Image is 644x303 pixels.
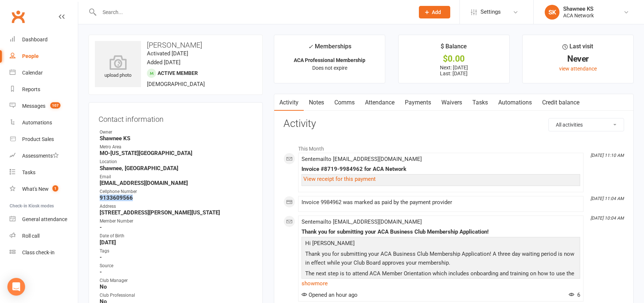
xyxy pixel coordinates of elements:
strong: 9133609566 [100,194,253,201]
div: Last visit [562,42,593,55]
p: Hi [PERSON_NAME] [303,239,578,249]
a: What's New1 [10,181,78,197]
h3: [PERSON_NAME] [95,41,256,49]
div: Invoice 9984962 was marked as paid by the payment provider [302,199,580,206]
div: Memberships [308,42,351,55]
p: The next step is to attend ACA Member Orientation which includes onboarding and training on how t... [303,269,578,297]
div: People [22,53,39,59]
div: Location [100,158,253,165]
div: Messages [22,103,45,109]
strong: [DATE] [100,239,253,246]
a: Credit balance [537,94,585,111]
a: Calendar [10,65,78,81]
i: [DATE] 11:10 AM [590,153,624,158]
strong: - [100,269,253,275]
a: Product Sales [10,131,78,148]
div: Club Professional [100,292,253,299]
a: Payments [400,94,436,111]
strong: - [100,254,253,261]
strong: [EMAIL_ADDRESS][DOMAIN_NAME] [100,180,253,186]
a: General attendance kiosk mode [10,211,78,228]
span: Settings [481,4,501,20]
div: Club Manager [100,277,253,284]
span: 1 [52,185,58,192]
div: ACA Network [563,12,594,19]
div: Source [100,262,253,269]
span: 107 [50,102,61,109]
button: Add [419,6,450,18]
i: [DATE] 11:04 AM [590,196,624,201]
a: Roll call [10,228,78,244]
div: Thank you for submitting your ACA Business Club Membership Application! [302,229,580,235]
i: ✓ [308,43,313,50]
a: Assessments [10,148,78,164]
strong: No [100,283,253,290]
h3: Activity [283,118,624,130]
p: Next: [DATE] Last: [DATE] [405,65,503,76]
a: Attendance [360,94,400,111]
strong: ACA Professional Membership [294,57,365,63]
div: Roll call [22,233,39,239]
a: Comms [329,94,360,111]
div: Tags [100,248,253,255]
div: Assessments [22,153,59,159]
div: General attendance [22,216,67,222]
div: upload photo [95,55,141,79]
div: Invoice #8719-9984962 for ACA Network [302,166,580,172]
a: View receipt for this payment [303,176,376,182]
div: What's New [22,186,49,192]
a: Waivers [436,94,467,111]
div: $0.00 [405,55,503,63]
a: view attendance [559,66,597,72]
a: Tasks [467,94,493,111]
span: 6 [569,292,580,298]
a: Messages 107 [10,98,78,114]
div: Calendar [22,70,43,76]
span: Does not expire [312,65,347,71]
a: Automations [493,94,537,111]
strong: Shawnee KS [100,135,253,142]
i: [DATE] 10:04 AM [590,216,624,221]
div: Product Sales [22,136,54,142]
div: Class check-in [22,249,55,255]
strong: - [100,224,253,231]
div: Member Number [100,218,253,225]
div: Shawnee KS [563,6,594,12]
p: Thank you for submitting your ACA Business Club Membership Application! A three day waiting perio... [303,249,578,269]
div: Address [100,203,253,210]
div: Never [529,55,627,63]
a: Tasks [10,164,78,181]
div: Dashboard [22,37,48,42]
a: Class kiosk mode [10,244,78,261]
a: Clubworx [9,7,27,26]
strong: [STREET_ADDRESS][PERSON_NAME][US_STATE] [100,209,253,216]
strong: Shawnee, [GEOGRAPHIC_DATA] [100,165,253,172]
div: Automations [22,120,52,125]
a: Reports [10,81,78,98]
div: Reports [22,86,40,92]
h3: Contact information [99,112,253,123]
div: Email [100,173,253,180]
a: Automations [10,114,78,131]
a: Activity [274,94,304,111]
li: This Month [283,141,624,153]
a: Notes [304,94,329,111]
a: show more [302,278,580,289]
span: Active member [158,70,198,76]
div: Open Intercom Messenger [7,278,25,296]
span: Add [432,9,441,15]
div: Cellphone Number [100,188,253,195]
strong: MO-[US_STATE][GEOGRAPHIC_DATA] [100,150,253,156]
div: Metro Area [100,144,253,151]
div: Owner [100,129,253,136]
a: Dashboard [10,31,78,48]
div: $ Balance [441,42,467,55]
span: Sent email to [EMAIL_ADDRESS][DOMAIN_NAME] [302,218,422,225]
div: Tasks [22,169,35,175]
span: Opened an hour ago [302,292,358,298]
time: Activated [DATE] [147,50,188,57]
input: Search... [97,7,409,17]
div: SK [545,5,559,20]
time: Added [DATE] [147,59,180,66]
a: People [10,48,78,65]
